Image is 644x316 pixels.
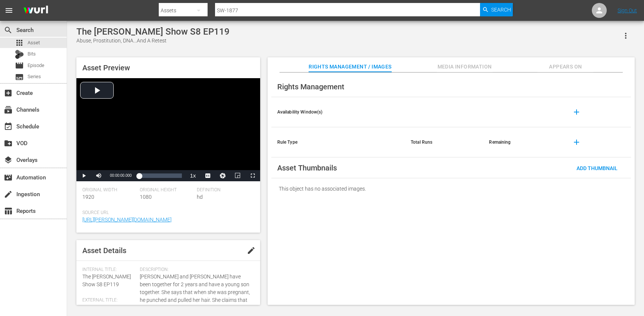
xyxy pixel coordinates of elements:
[309,62,391,71] span: Rights Management / Images
[571,161,624,175] button: Add Thumbnail
[140,187,193,193] span: Original Height
[28,62,44,69] span: Episode
[242,242,260,259] button: edit
[4,89,13,98] span: Create
[247,246,256,255] span: edit
[76,78,260,181] div: Video Player
[82,274,131,287] span: The [PERSON_NAME] Show S8 EP119
[197,194,203,200] span: hd
[483,127,561,157] th: Remaining
[4,139,13,148] span: VOD
[140,267,250,273] span: Description:
[4,190,13,199] span: Ingestion
[215,170,230,181] button: Jump To Time
[537,62,593,71] span: Appears On
[76,37,230,45] div: Abuse, Prostitution, DNA...And A Retest
[4,105,13,114] span: Channels
[4,207,13,216] span: Reports
[4,173,13,182] span: Automation
[82,63,130,72] span: Asset Preview
[405,127,483,157] th: Total Runs
[186,170,201,181] button: Playback Rate
[82,194,94,200] span: 1920
[271,127,405,157] th: Rule Type
[197,187,250,193] span: Definition
[140,273,250,312] span: [PERSON_NAME] and [PERSON_NAME] have been together for 2 years and have a young son together. She...
[4,122,13,131] span: Schedule
[28,39,40,47] span: Asset
[230,170,245,181] button: Picture-in-Picture
[82,267,136,273] span: Internal Title:
[76,170,91,181] button: Play
[480,3,513,16] button: Search
[572,138,581,147] span: add
[245,170,260,181] button: Fullscreen
[15,73,24,82] span: Series
[82,217,171,223] a: [URL][PERSON_NAME][DOMAIN_NAME]
[28,73,41,80] span: Series
[437,62,493,71] span: Media Information
[618,7,637,13] a: Sign Out
[76,26,230,37] div: The [PERSON_NAME] Show S8 EP119
[4,26,13,35] span: Search
[82,210,250,216] span: Source Url
[18,2,54,19] img: ans4CAIJ8jUAAAAAAAAAAAAAAAAAAAAAAAAgQb4GAAAAAAAAAAAAAAAAAAAAAAAAJMjXAAAAAAAAAAAAAAAAAAAAAAAAgAT5G...
[110,173,132,178] span: 00:00:00.000
[572,108,581,116] span: add
[82,246,126,255] span: Asset Details
[4,6,13,15] span: menu
[15,38,24,47] span: Asset
[139,173,181,178] div: Progress Bar
[201,170,215,181] button: Captions
[82,297,136,303] span: External Title:
[271,97,405,127] th: Availability Window(s)
[15,50,24,59] div: Bits
[568,133,585,151] button: add
[140,194,152,200] span: 1080
[491,3,511,16] span: Search
[82,187,136,193] span: Original Width
[271,178,631,199] div: This object has no associated images.
[568,103,585,121] button: add
[277,163,337,172] span: Asset Thumbnails
[571,165,624,171] span: Add Thumbnail
[91,170,106,181] button: Mute
[15,61,24,70] span: Episode
[4,156,13,165] span: Overlays
[28,50,36,58] span: Bits
[277,82,344,91] span: Rights Management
